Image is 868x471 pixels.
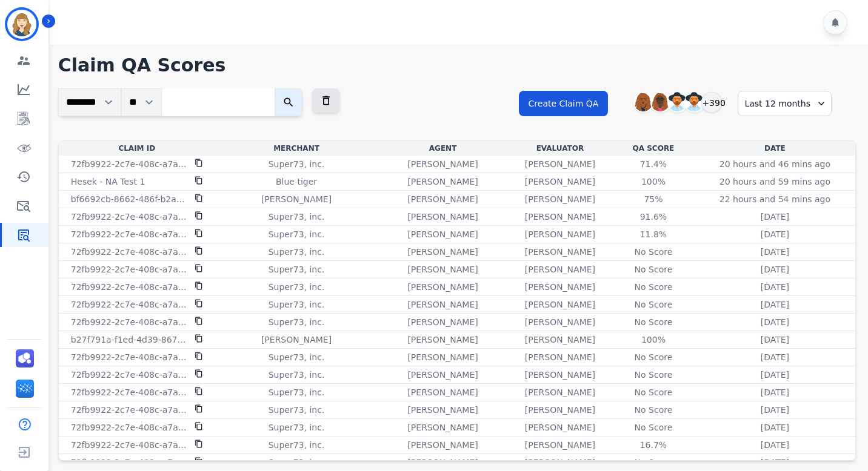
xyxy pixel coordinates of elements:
p: [PERSON_NAME] [407,263,478,275]
p: 72fb9922-2c7e-408c-a7af-65fa3901b6bc [71,456,187,469]
p: [PERSON_NAME] [407,158,478,170]
p: Super73, inc. [269,439,325,451]
p: 72fb9922-2c7e-408c-a7af-65fa3901b6bc [71,211,187,223]
div: 71.4% [626,158,681,170]
p: Super73, inc. [269,158,325,170]
p: [DATE] [761,369,789,381]
button: Create Claim QA [519,91,609,116]
p: [DATE] [761,228,789,240]
div: 16.7% [626,439,681,451]
p: Super73, inc. [269,246,325,258]
div: 75% [626,193,681,205]
p: 72fb9922-2c7e-408c-a7af-65fa3901b6bc [71,263,187,275]
p: [PERSON_NAME] [525,246,595,258]
div: +390 [701,92,722,113]
p: [PERSON_NAME] [407,404,478,416]
div: No Score [626,421,681,433]
p: [DATE] [761,439,789,451]
p: 72fb9922-2c7e-408c-a7af-65fa3901b6bc [71,281,187,293]
div: 100% [626,176,681,188]
div: Claim Id [61,143,213,153]
p: [DATE] [761,334,789,346]
p: [DATE] [761,298,789,311]
p: [PERSON_NAME] [525,316,595,328]
p: [DATE] [761,351,789,363]
p: [PERSON_NAME] [525,439,595,451]
p: Super73, inc. [269,263,325,275]
div: No Score [626,404,681,416]
p: [PERSON_NAME] [525,228,595,240]
p: 72fb9922-2c7e-408c-a7af-65fa3901b6bc [71,369,187,381]
p: [PERSON_NAME] [407,439,478,451]
p: [PERSON_NAME] [407,386,478,398]
p: [PERSON_NAME] [407,316,478,328]
p: bf6692cb-8662-486f-b2a4-0ab6fd7f1eda [71,193,187,205]
p: 72fb9922-2c7e-408c-a7af-65fa3901b6bc [71,246,187,258]
p: Super73, inc. [269,298,325,311]
p: [PERSON_NAME] [407,211,478,223]
p: [PERSON_NAME] [525,211,595,223]
p: Super73, inc. [269,211,325,223]
p: Hesek - NA Test 1 [71,176,145,188]
div: No Score [626,351,681,363]
p: [PERSON_NAME] [525,404,595,416]
p: [PERSON_NAME] [407,351,478,363]
p: [PERSON_NAME] [525,263,595,275]
p: [PERSON_NAME] [525,176,595,188]
div: No Score [626,246,681,258]
p: 72fb9922-2c7e-408c-a7af-65fa3901b6bc [71,316,187,328]
p: [PERSON_NAME] [407,298,478,311]
p: [PERSON_NAME] [525,334,595,346]
p: [PERSON_NAME] [407,228,478,240]
div: No Score [626,456,681,469]
p: [PERSON_NAME] [525,369,595,381]
p: 22 hours and 54 mins ago [719,193,830,205]
p: Super73, inc. [269,456,325,469]
div: Date [697,143,853,153]
div: No Score [626,369,681,381]
p: [DATE] [761,281,789,293]
p: 20 hours and 46 mins ago [719,158,830,170]
p: [PERSON_NAME] [525,456,595,469]
p: [DATE] [761,456,789,469]
p: [PERSON_NAME] [261,334,332,346]
p: [DATE] [761,246,789,258]
p: [PERSON_NAME] [525,193,595,205]
p: 72fb9922-2c7e-408c-a7af-65fa3901b6bc [71,228,187,240]
p: [PERSON_NAME] [525,298,595,311]
div: No Score [626,298,681,311]
p: Blue tiger [276,176,317,188]
p: [PERSON_NAME] [407,369,478,381]
h1: Claim QA Scores [58,54,856,76]
p: [DATE] [761,211,789,223]
p: Super73, inc. [269,386,325,398]
div: Evaluator [510,143,610,153]
p: [PERSON_NAME] [407,176,478,188]
p: 72fb9922-2c7e-408c-a7af-65fa3901b6bc [71,158,187,170]
img: Bordered avatar [7,10,36,39]
div: No Score [626,316,681,328]
p: b27f791a-f1ed-4d39-8675-dbf2c5983b47 [71,334,187,346]
p: 72fb9922-2c7e-408c-a7af-65fa3901b6bc [71,421,187,433]
div: No Score [626,281,681,293]
p: [PERSON_NAME] [525,281,595,293]
div: QA Score [615,143,692,153]
p: [PERSON_NAME] [407,334,478,346]
p: Super73, inc. [269,421,325,433]
div: No Score [626,263,681,275]
div: Agent [380,143,506,153]
p: Super73, inc. [269,351,325,363]
p: [PERSON_NAME] [407,193,478,205]
div: 91.6% [626,211,681,223]
div: No Score [626,386,681,398]
p: [PERSON_NAME] [261,193,332,205]
p: [PERSON_NAME] [407,246,478,258]
p: [PERSON_NAME] [525,351,595,363]
p: Super73, inc. [269,228,325,240]
p: 72fb9922-2c7e-408c-a7af-65fa3901b6bc [71,439,187,451]
div: 11.8% [626,228,681,240]
p: [DATE] [761,404,789,416]
p: [DATE] [761,263,789,275]
p: [PERSON_NAME] [525,158,595,170]
div: Last 12 months [738,91,832,116]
